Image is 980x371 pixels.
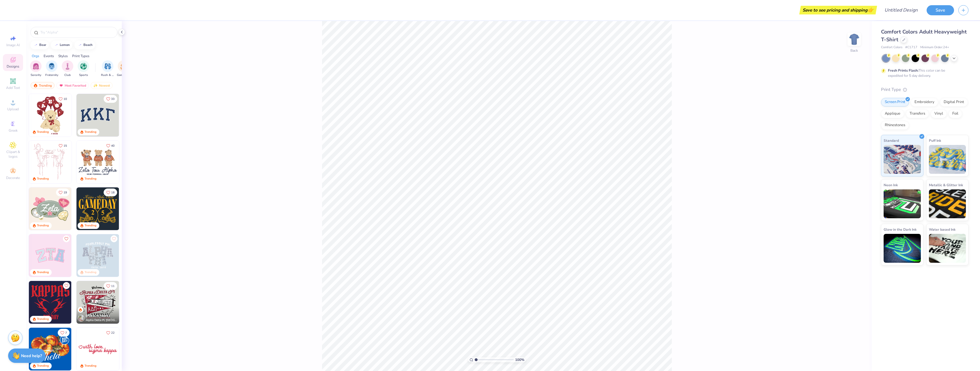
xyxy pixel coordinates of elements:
[30,41,49,49] button: bear
[940,98,968,107] div: Digital Print
[929,182,963,188] span: Metallic & Glitter Ink
[101,60,114,77] div: filter for Rush & Bid
[63,282,70,289] button: Like
[39,43,46,46] div: bear
[30,60,42,77] div: filter for Sorority
[62,60,73,77] button: filter button
[54,43,59,47] img: trend_line.gif
[76,94,119,137] img: 3b9aba4f-e317-4aa7-a679-c95a879539bd
[45,73,58,77] span: Fraternity
[929,234,966,263] img: Water based Ink
[111,144,115,147] span: 40
[111,191,115,194] span: 18
[906,109,929,118] div: Transfers
[29,281,72,324] img: fbf7eecc-576a-4ece-ac8a-ca7dcc498f59
[911,98,938,107] div: Embroidery
[44,53,54,59] div: Events
[63,144,67,147] span: 15
[920,45,949,50] span: Minimum Order: 24 +
[37,177,49,181] div: Trending
[119,187,162,230] img: 2b704b5a-84f6-4980-8295-53d958423ff9
[104,142,117,150] button: Like
[867,6,874,13] span: 👉
[515,357,524,362] span: 100 %
[884,137,899,143] span: Standard
[86,314,110,318] span: [PERSON_NAME]
[881,121,909,130] div: Rhinestones
[119,234,162,277] img: a3f22b06-4ee5-423c-930f-667ff9442f68
[85,270,96,275] div: Trending
[56,82,89,89] div: Most Favorited
[104,329,117,337] button: Like
[71,234,114,277] img: 5ee11766-d822-42f5-ad4e-763472bf8dcf
[929,226,955,232] span: Water based Ink
[104,63,111,70] img: Rush & Bid Image
[111,98,115,100] span: 33
[83,43,93,46] div: beach
[884,189,921,218] img: Neon Ink
[117,60,130,77] div: filter for Game Day
[929,189,966,218] img: Metallic & Glitter Ink
[119,141,162,183] img: d12c9beb-9502-45c7-ae94-40b97fdd6040
[881,86,968,93] div: Print Type
[31,73,41,77] span: Sorority
[85,130,96,134] div: Trending
[881,45,902,50] span: Comfort Colors
[801,6,876,14] div: Save to see pricing and shipping
[880,4,922,16] input: Untitled Design
[78,315,85,322] img: Avatar
[37,130,49,134] div: Trending
[71,141,114,183] img: d12a98c7-f0f7-4345-bf3a-b9f1b718b86e
[71,94,114,137] img: e74243e0-e378-47aa-a400-bc6bcb25063a
[79,73,88,77] span: Sports
[949,109,962,118] div: Foil
[76,328,119,370] img: 9df6a03c-bc40-4ae5-b1d8-6bdbd844fa7c
[117,73,130,77] span: Game Day
[33,63,39,70] img: Sorority Image
[78,43,82,47] img: trend_line.gif
[104,95,117,103] button: Like
[29,187,72,230] img: 010ceb09-c6fc-40d9-b71e-e3f087f73ee6
[29,234,72,277] img: 9980f5e8-e6a1-4b4a-8839-2b0e9349023c
[119,94,162,137] img: edfb13fc-0e43-44eb-bea2-bf7fc0dd67f9
[56,95,70,103] button: Like
[45,60,58,77] div: filter for Fraternity
[33,43,38,47] img: trend_line.gif
[85,364,96,368] div: Trending
[119,281,162,324] img: 99edcb88-b669-4548-8e21-b6703597cff9
[37,317,49,321] div: Trending
[85,177,96,181] div: Trending
[60,43,70,46] div: lemon
[74,41,95,49] button: beach
[884,145,921,174] img: Standard
[31,82,55,89] div: Trending
[120,63,127,70] img: Game Day Image
[91,82,113,89] div: Newest
[63,235,70,242] button: Like
[104,282,117,290] button: Like
[927,5,954,15] button: Save
[76,187,119,230] img: b8819b5f-dd70-42f8-b218-32dd770f7b03
[71,281,114,324] img: 26489e97-942d-434c-98d3-f0000c66074d
[929,137,941,143] span: Puff Ink
[101,73,114,77] span: Rush & Bid
[101,60,114,77] button: filter button
[30,60,42,77] button: filter button
[59,83,63,87] img: most_fav.gif
[93,83,98,87] img: Newest.gif
[6,176,20,180] span: Decorate
[63,191,67,194] span: 19
[32,53,39,59] div: Orgs
[9,128,18,133] span: Greek
[7,107,19,111] span: Upload
[111,235,117,242] button: Like
[884,234,921,263] img: Glow in the Dark Ink
[104,189,117,196] button: Like
[40,29,114,35] input: Try "Alpha"
[3,150,23,159] span: Clipart & logos
[905,45,917,50] span: # C1717
[76,141,119,183] img: a3be6b59-b000-4a72-aad0-0c575b892a6b
[881,109,904,118] div: Applique
[56,142,70,150] button: Like
[56,189,70,196] button: Like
